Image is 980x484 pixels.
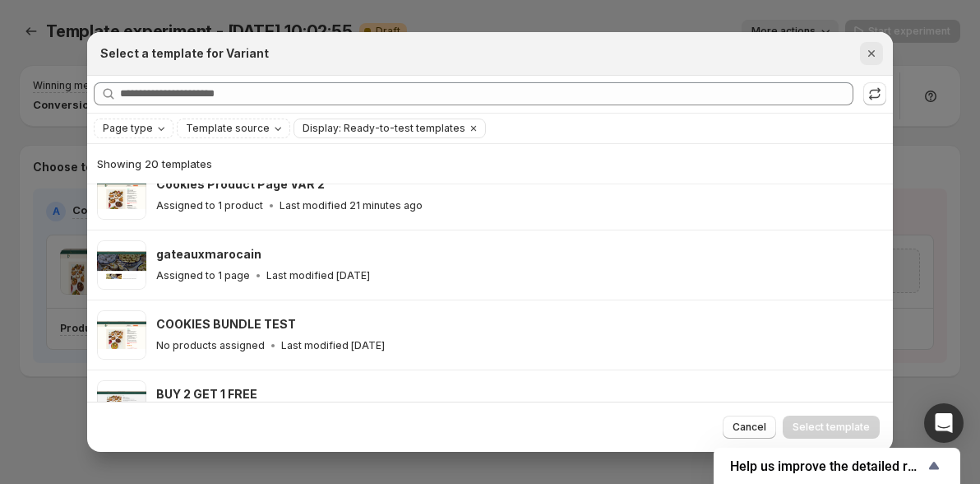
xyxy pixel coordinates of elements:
p: No products assigned [156,339,265,352]
button: Close [860,42,883,65]
p: Last modified 21 minutes ago [280,199,423,212]
div: Open Intercom Messenger [924,403,964,443]
button: Cancel [723,416,776,439]
span: Help us improve the detailed report for A/B campaigns [730,458,924,474]
h3: gateauxmarocain [156,246,261,263]
span: Display: Ready-to-test templates [303,122,465,135]
span: Showing 20 templates [97,157,212,170]
h3: Cookies Product Page VAR 2 [156,176,325,193]
button: Template source [178,119,289,137]
button: Display: Ready-to-test templates [294,119,465,137]
p: Last modified [DATE] [281,339,385,352]
h2: Select a template for Variant [100,45,269,62]
h3: BUY 2 GET 1 FREE [156,386,257,403]
p: Assigned to 1 page [156,269,250,282]
h3: COOKIES BUNDLE TEST [156,316,296,333]
button: Clear [465,119,482,137]
p: Last modified [DATE] [266,269,370,282]
span: Template source [186,122,270,135]
button: Show survey - Help us improve the detailed report for A/B campaigns [730,456,944,476]
p: Assigned to 1 product [156,199,263,212]
span: Page type [103,122,153,135]
button: Page type [95,119,173,137]
span: Cancel [733,421,766,434]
